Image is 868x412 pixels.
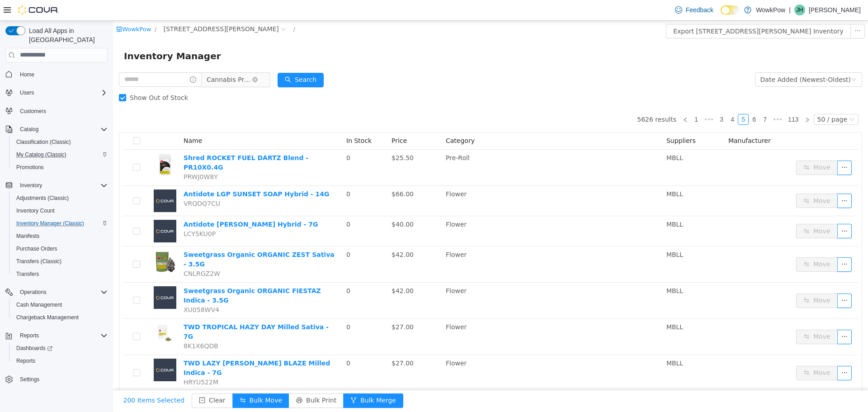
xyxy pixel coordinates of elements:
[233,116,259,123] span: In Stock
[41,302,63,324] img: TWD TROPICAL HAZY DAY Milled Sativa - 7G hero shot
[16,87,108,98] span: Users
[16,180,46,191] button: Inventory
[683,273,725,287] button: icon: swapMove
[16,330,108,341] span: Reports
[9,136,111,148] button: Classification (Classic)
[278,303,301,310] span: $27.00
[2,104,111,118] button: Customers
[16,124,42,135] button: Catalog
[13,205,108,216] span: Inventory Count
[41,229,63,252] img: Sweetgrass Organic ORGANIC ZEST Sativa - 3.5G hero shot
[553,339,570,346] span: MBLL
[278,339,301,346] span: $27.00
[553,170,570,177] span: MBLL
[71,230,222,247] a: Sweetgrass Organic ORGANIC ZEST Sativa - 3.5G
[5,64,108,410] nav: Complex example
[13,343,56,354] a: Dashboards
[9,268,111,280] button: Transfers
[18,5,59,14] img: Cova
[329,129,550,165] td: Pre-Roll
[41,265,63,288] img: Sweetgrass Organic ORGANIC FIESTAZ Indica - 3.5G placeholder
[589,93,603,104] li: Previous 5 Pages
[16,69,38,80] a: Home
[176,373,231,387] button: icon: printerBulk Print
[13,256,65,267] a: Transfers (Classic)
[13,137,75,147] a: Classification (Classic)
[278,116,294,123] span: Price
[683,237,725,251] button: icon: swapMove
[567,93,578,104] li: Previous Page
[13,137,108,147] span: Classification (Classic)
[71,358,105,365] span: HRYU522M
[16,345,52,352] span: Dashboards
[578,93,589,104] li: 1
[683,140,725,154] button: icon: swapMove
[13,149,108,160] span: My Catalog (Classic)
[329,262,550,298] td: Flower
[16,357,35,365] span: Reports
[233,170,237,177] span: 0
[16,87,38,98] button: Users
[13,243,61,254] a: Purchase Orders
[42,5,43,12] span: /
[51,3,166,13] span: 68 Donald Street Winnpeg, MB, R2L 1R2
[230,373,290,387] button: icon: forkBulk Merge
[13,256,108,267] span: Transfers (Classic)
[797,5,803,15] span: JH
[13,218,108,229] span: Inventory Manager (Classic)
[13,299,66,310] a: Cash Management
[3,5,9,11] i: icon: shop
[724,203,739,218] button: icon: ellipsis
[71,285,106,293] span: XU058WV4
[16,69,108,80] span: Home
[278,266,301,274] span: $42.00
[13,243,108,254] span: Purchase Orders
[16,220,84,227] span: Inventory Manager (Classic)
[683,173,725,187] button: icon: swapMove
[13,193,72,204] a: Adjustments (Classic)
[9,217,111,230] button: Inventory Manager (Classic)
[20,108,46,115] span: Customers
[329,334,550,370] td: Flower
[119,373,176,387] button: icon: swapBulk Move
[16,270,39,278] span: Transfers
[16,301,62,308] span: Cash Management
[647,94,657,104] a: 7
[604,94,613,104] a: 3
[71,303,216,319] a: TWD TROPICAL HAZY DAY Milled Sativa - 7G
[41,199,63,222] img: Antidote BRUCE BANNER Hybrid - 7G placeholder
[9,204,111,217] button: Inventory Count
[603,93,614,104] li: 3
[11,28,113,43] span: Inventory Manager
[9,242,111,255] button: Purchase Orders
[614,94,624,104] a: 4
[139,56,145,62] i: icon: close-circle
[553,266,570,274] span: MBLL
[16,245,57,252] span: Purchase Orders
[278,200,301,207] span: $40.00
[13,231,43,242] a: Manifests
[13,149,70,160] a: My Catalog (Classic)
[2,123,111,136] button: Catalog
[3,5,38,12] a: icon: shopWowkPow
[13,312,82,323] a: Chargeback Management
[233,339,237,346] span: 0
[71,249,107,256] span: CNLRGZ2W
[71,209,103,217] span: LCY5KU0P
[589,93,603,104] span: •••
[724,273,739,287] button: icon: ellipsis
[738,56,744,62] i: icon: down
[16,105,108,117] span: Customers
[16,374,43,385] a: Settings
[2,68,111,81] button: Home
[13,355,108,366] span: Reports
[13,193,108,204] span: Adjustments (Classic)
[9,230,111,242] button: Manifests
[16,151,66,158] span: My Catalog (Classic)
[79,373,120,387] button: icon: minus-squareClear
[13,355,39,366] a: Reports
[570,96,575,102] i: icon: left
[13,231,108,242] span: Manifests
[9,298,111,311] button: Cash Management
